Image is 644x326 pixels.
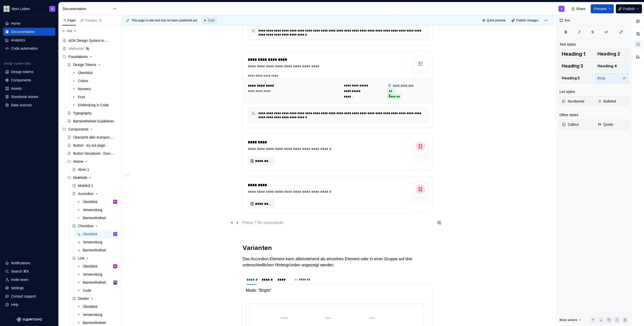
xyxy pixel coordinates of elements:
[3,276,55,284] a: Invite team
[65,109,119,117] a: Typography
[75,270,119,278] a: Verwendung
[3,267,55,275] button: Search ⌘K
[597,122,613,127] span: Quote
[11,29,35,34] div: Documentation
[78,256,85,261] div: Link
[11,69,33,74] div: Design tokens
[83,304,97,309] div: Überblick
[70,182,119,190] a: Molekül 1
[3,259,55,267] button: Notifications
[569,4,589,13] button: Share
[559,49,593,59] button: Heading 1
[11,46,38,51] div: Code automation
[11,285,24,290] div: Settings
[243,244,433,252] h2: Varianten
[559,96,593,106] button: Numbered
[623,6,635,11] span: Publish
[597,99,616,104] span: Bulleted
[3,301,55,309] button: Help
[561,7,562,11] div: S
[83,207,102,212] div: Verwendung
[65,141,119,149] a: Button - try out page
[243,256,433,268] p: Das Accordion-Element kann alleinstehend als einzelnes Element oder in einer Gruppe auf drei unte...
[75,262,119,270] a: ÜberblickNG
[595,61,629,71] button: Heading 4
[487,18,506,22] span: Quick preview
[616,4,642,13] button: Publish
[78,167,89,172] div: Atom 1
[78,70,93,75] div: Überblick
[85,18,102,22] div: Changes
[562,76,580,81] span: Heading 5
[595,119,629,129] button: Quote
[78,191,94,196] div: Accordion
[75,246,119,254] a: Barrierefreiheit
[11,38,25,43] div: Analytics
[11,302,18,307] div: Help
[1,3,57,14] button: Mein LebenS
[3,19,55,27] a: Home
[11,21,20,26] div: Home
[83,240,102,245] div: Verwendung
[562,63,583,69] span: Heading 3
[73,143,105,148] div: Button - try out page
[73,175,87,180] div: Moleküle
[68,127,88,132] div: Components
[562,99,584,104] span: Numbered
[559,318,577,322] div: Block actions
[559,112,578,117] div: Other styles
[78,78,88,83] div: Colors
[559,316,582,323] div: Block actions
[70,93,119,101] a: Font
[559,73,593,83] button: Heading 5
[132,18,198,22] span: This page is new and has not been published yet.
[510,17,541,24] button: Publish changes
[62,18,76,22] div: Pages
[11,277,28,282] div: Invite team
[83,215,106,220] div: Barrierefreiheit
[52,7,53,11] div: S
[70,295,119,303] a: Divider
[208,18,215,22] span: Draft
[65,61,119,69] a: Design Tokens
[4,61,30,66] div: Design system data
[11,103,32,108] div: Data sources
[75,303,119,311] a: Überblick
[11,294,36,299] div: Contact support
[114,264,116,269] div: NG
[83,272,102,277] div: Verwendung
[65,149,119,157] a: Button Storybook - Durchstich!
[67,29,72,33] span: Add
[83,232,97,237] div: Überblick
[11,260,30,266] div: Notifications
[591,4,614,13] button: Preview
[114,199,116,204] div: NG
[78,183,93,188] div: Molekül 1
[60,45,119,53] a: Welcome!
[17,317,42,322] svg: Supernova Logo
[60,27,78,35] button: Add
[594,6,607,11] span: Preview
[12,6,30,11] div: Mein Leben
[60,53,119,61] div: Foundations
[516,18,538,22] span: Publish changes
[78,94,85,100] div: Font
[83,320,106,325] div: Barrierefreiheit
[3,292,55,300] button: Contact support
[63,6,110,11] div: Documentation
[3,76,55,84] a: Components
[75,214,119,222] a: Barrierefreiheit
[113,280,117,284] img: Samuel
[83,288,91,293] div: Code
[78,86,91,91] div: Numeric
[70,85,119,93] a: Numeric
[3,28,55,36] a: Documentation
[78,103,109,108] div: Einbindung in Code
[562,51,585,56] span: Heading 1
[3,101,55,109] a: Data sources
[559,89,575,94] div: List styles
[68,38,110,43] div: AOK Design System in Arbeit
[78,296,89,301] div: Divider
[70,254,119,262] a: Link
